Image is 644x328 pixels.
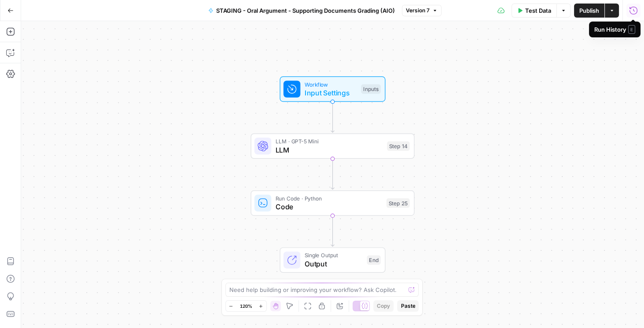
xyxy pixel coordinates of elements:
[574,4,604,18] button: Publish
[276,145,383,155] span: LLM
[203,4,400,18] button: STAGING - Oral Argument - Supporting Documents Grading (AIO)
[401,302,415,310] span: Paste
[276,137,383,146] span: LLM · GPT-5 Mini
[397,300,419,312] button: Paste
[377,302,390,310] span: Copy
[251,248,415,273] div: Single OutputOutputEnd
[402,5,442,16] button: Version 7
[240,302,252,310] span: 120%
[276,201,382,212] span: Code
[331,102,334,132] g: Edge from start to step_14
[305,251,363,259] span: Single Output
[216,6,395,15] span: STAGING - Oral Argument - Supporting Documents Grading (AIO)
[331,158,334,189] g: Edge from step_14 to step_25
[251,77,415,102] div: WorkflowInput SettingsInputs
[373,300,394,312] button: Copy
[251,190,415,216] div: Run Code · PythonCodeStep 25
[386,198,410,208] div: Step 25
[251,133,415,159] div: LLM · GPT-5 MiniLLMStep 14
[628,25,635,34] span: E
[305,87,357,98] span: Input Settings
[305,80,357,88] span: Workflow
[512,4,556,18] button: Test Data
[406,7,430,15] span: Version 7
[305,259,363,269] span: Output
[331,215,334,246] g: Edge from step_25 to end
[579,6,599,15] span: Publish
[276,194,382,202] span: Run Code · Python
[525,6,551,15] span: Test Data
[387,141,410,151] div: Step 14
[594,25,635,34] div: Run History
[367,255,381,265] div: End
[361,84,380,94] div: Inputs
